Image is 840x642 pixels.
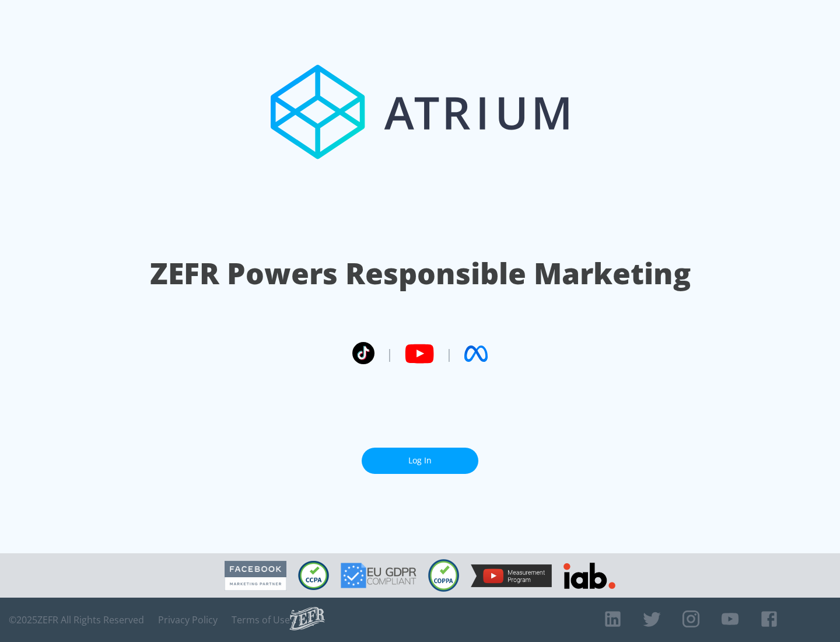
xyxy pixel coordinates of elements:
a: Terms of Use [232,614,290,626]
span: | [386,345,393,362]
h1: ZEFR Powers Responsible Marketing [150,253,691,294]
img: Facebook Marketing Partner [225,561,286,591]
span: | [446,345,453,362]
img: GDPR Compliant [341,563,416,588]
a: Log In [362,448,478,474]
img: IAB [563,563,615,589]
a: Privacy Policy [158,614,218,626]
img: COPPA Compliant [428,559,459,592]
img: CCPA Compliant [298,561,329,590]
span: © 2025 ZEFR All Rights Reserved [9,614,144,626]
img: YouTube Measurement Program [471,564,552,587]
